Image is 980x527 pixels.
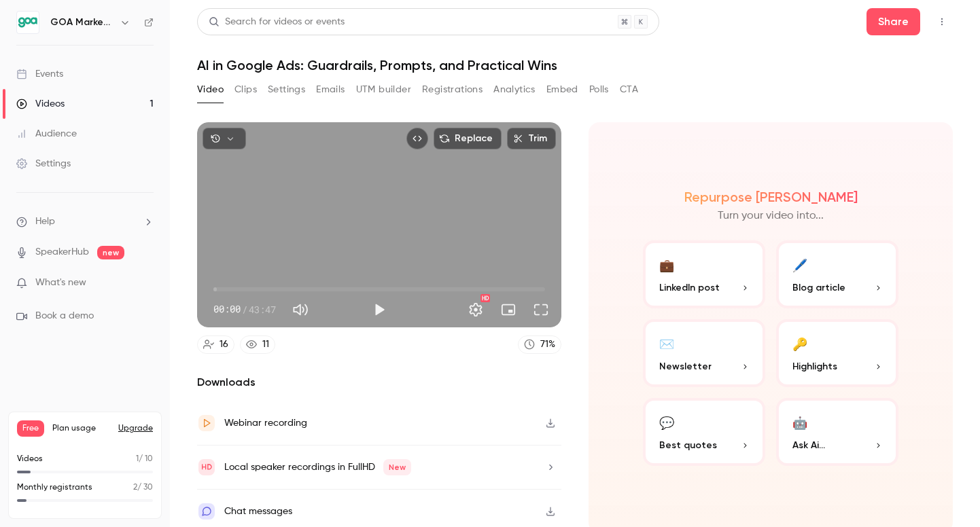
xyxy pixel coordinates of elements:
[35,276,86,290] span: What's new
[356,79,411,101] button: UTM builder
[224,503,292,520] div: Chat messages
[792,412,807,433] div: 🤖
[546,79,578,101] button: Embed
[643,240,765,308] button: 💼LinkedIn post
[540,338,555,352] div: 71 %
[434,128,502,149] button: Replace
[16,67,63,81] div: Events
[507,128,556,149] button: Trim
[366,296,393,323] button: Play
[220,338,228,352] div: 16
[197,79,224,101] button: Video
[792,254,807,275] div: 🖊️
[16,215,154,229] li: help-dropdown-opener
[867,8,920,35] button: Share
[493,79,536,101] button: Analytics
[480,294,490,302] div: HD
[136,455,139,463] span: 1
[776,319,898,387] button: 🔑Highlights
[242,302,247,316] span: /
[495,296,522,323] button: Turn on miniplayer
[35,215,55,229] span: Help
[197,57,953,73] h1: AI in Google Ads: Guardrails, Prompts, and Practical Wins
[589,79,609,101] button: Polls
[224,415,307,431] div: Webinar recording
[197,374,561,390] h2: Downloads
[16,97,65,111] div: Videos
[931,11,953,33] button: Top Bar Actions
[249,302,276,316] span: 43:47
[97,246,124,259] span: new
[643,398,765,466] button: 💬Best quotes
[35,309,94,323] span: Book a demo
[792,438,825,452] span: Ask Ai...
[383,459,411,475] span: New
[659,412,674,433] div: 💬
[659,254,674,275] div: 💼
[17,12,39,33] img: GOA Marketing
[792,280,845,295] span: Blog article
[527,296,555,323] button: Full screen
[792,333,807,354] div: 🔑
[133,484,137,492] span: 2
[792,359,837,374] span: Highlights
[118,423,153,434] button: Upgrade
[137,277,154,289] iframe: Noticeable Trigger
[643,319,765,387] button: ✉️Newsletter
[17,420,44,437] span: Free
[52,423,110,434] span: Plan usage
[776,240,898,308] button: 🖊️Blog article
[620,79,638,101] button: CTA
[659,438,717,452] span: Best quotes
[406,128,428,149] button: Embed video
[287,296,314,323] button: Mute
[17,453,43,465] p: Videos
[213,302,276,316] div: 00:00
[136,453,153,465] p: / 10
[50,16,114,29] h6: GOA Marketing
[659,333,674,354] div: ✉️
[213,302,241,316] span: 00:00
[17,481,92,494] p: Monthly registrants
[234,79,257,101] button: Clips
[35,245,89,259] a: SpeakerHub
[209,15,345,29] div: Search for videos or events
[224,459,411,475] div: Local speaker recordings in FullHD
[240,335,275,354] a: 11
[776,398,898,466] button: 🤖Ask Ai...
[133,481,153,494] p: / 30
[518,335,561,354] a: 71%
[659,280,720,295] span: LinkedIn post
[659,359,712,374] span: Newsletter
[684,189,858,205] h2: Repurpose [PERSON_NAME]
[16,157,71,170] div: Settings
[462,296,489,323] button: Settings
[316,79,345,101] button: Emails
[262,338,269,352] div: 11
[197,335,234,354] a: 16
[268,79,305,101] button: Settings
[422,79,483,101] button: Registrations
[718,208,824,224] p: Turn your video into...
[16,127,77,141] div: Audience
